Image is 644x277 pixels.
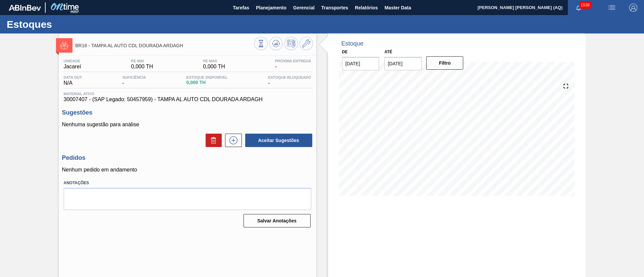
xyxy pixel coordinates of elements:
[62,75,84,86] div: N/A
[384,4,411,12] span: Master Data
[7,20,126,28] h1: Estoques
[321,4,348,12] span: Transportes
[9,5,41,11] img: TNhmsLtSVTkK8tSr43FrP2fwEKptu5GPRR3wAAAABJRU5ErkJggg==
[266,75,313,86] div: -
[245,134,312,147] button: Aceitar Sugestões
[121,75,148,86] div: -
[273,59,313,70] div: -
[64,64,81,70] span: Jacareí
[186,75,228,79] span: Estoque Disponível
[60,41,68,50] img: Ícone
[64,59,81,63] span: Unidade
[342,50,348,54] label: De
[608,4,616,12] img: userActions
[629,4,637,12] img: Logout
[256,4,286,12] span: Planejamento
[62,167,313,173] p: Nenhum pedido em andamento
[384,57,422,70] input: dd/mm/yyyy
[202,134,222,147] div: Excluir Sugestões
[568,3,589,12] button: Notificações
[222,134,242,147] div: Nova sugestão
[342,57,379,70] input: dd/mm/yyyy
[268,75,311,79] span: Estoque Bloqueado
[62,122,313,128] p: Nenhuma sugestão para análise
[64,178,311,188] label: Anotações
[579,1,591,9] span: 1538
[233,4,249,12] span: Tarefas
[341,40,364,47] div: Estoque
[300,37,313,50] button: Ir ao Master Data / Geral
[64,75,82,79] span: Data out
[269,37,283,50] button: Atualizar Gráfico
[131,59,153,63] span: PE MIN
[293,4,315,12] span: Gerencial
[64,96,311,102] span: 30007407 - (SAP Legado: 50457959) - TAMPA AL AUTO CDL DOURADA ARDAGH
[203,59,225,63] span: PE MAX
[284,37,298,50] button: Programar Estoque
[203,64,225,70] span: 0,000 TH
[64,92,311,96] span: Material ativo
[122,75,146,79] span: Suficiência
[254,37,268,50] button: Visão Geral dos Estoques
[131,64,153,70] span: 0,000 TH
[242,133,313,148] div: Aceitar Sugestões
[384,50,392,54] label: Até
[426,56,464,70] button: Filtro
[62,109,313,116] h3: Sugestões
[244,214,311,227] button: Salvar Anotações
[355,4,378,12] span: Relatórios
[62,154,313,161] h3: Pedidos
[275,59,311,63] span: Próxima Entrega
[186,80,228,85] span: 0,000 TH
[75,43,254,48] span: BR16 - TAMPA AL AUTO CDL DOURADA ARDAGH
